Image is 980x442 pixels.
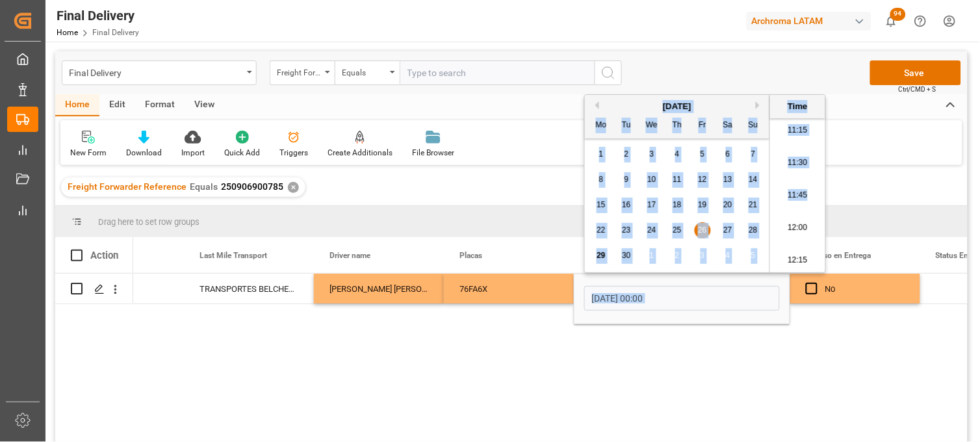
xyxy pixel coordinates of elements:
[695,118,711,134] div: Fr
[593,172,610,188] div: Choose Monday, September 8th, 2025
[673,175,681,184] span: 11
[585,100,769,113] div: [DATE]
[723,200,732,209] span: 20
[669,146,686,162] div: Choose Thursday, September 4th, 2025
[459,251,482,260] span: Placas
[314,274,444,304] div: [PERSON_NAME] [PERSON_NAME]
[342,64,386,79] div: Equals
[756,101,764,109] button: Next Month
[270,60,335,85] button: open menu
[622,200,630,209] span: 16
[723,175,732,184] span: 13
[745,172,762,188] div: Choose Sunday, September 14th, 2025
[806,251,871,260] span: Retraso en Entrega
[644,222,660,239] div: Choose Wednesday, September 24th, 2025
[773,100,822,113] div: Time
[644,197,660,213] div: Choose Wednesday, September 17th, 2025
[644,118,660,134] div: We
[619,146,635,162] div: Choose Tuesday, September 2nd, 2025
[647,200,656,209] span: 17
[444,274,574,304] div: 76FA6X
[126,147,162,159] div: Download
[698,200,706,209] span: 19
[55,274,133,304] div: Press SPACE to select this row.
[669,118,686,134] div: Th
[589,142,766,268] div: month 2025-09
[749,200,757,209] span: 21
[593,118,610,134] div: Mo
[57,6,139,25] div: Final Delivery
[825,274,905,304] div: No
[723,226,732,235] span: 27
[698,226,706,235] span: 26
[591,101,599,109] button: Previous Month
[695,146,711,162] div: Choose Friday, September 5th, 2025
[593,222,610,239] div: Choose Monday, September 22nd, 2025
[720,197,736,213] div: Choose Saturday, September 20th, 2025
[644,172,660,188] div: Choose Wednesday, September 10th, 2025
[720,222,736,239] div: Choose Saturday, September 27th, 2025
[184,274,314,304] div: TRANSPORTES BELCHEZ SA DE CV
[99,94,135,116] div: Edit
[669,172,686,188] div: Choose Thursday, September 11th, 2025
[726,149,730,159] span: 6
[906,6,935,36] button: Help Center
[221,181,283,192] span: 250906900785
[673,200,681,209] span: 18
[135,94,185,116] div: Format
[328,147,393,159] div: Create Additionals
[98,217,200,227] span: Drag here to set row groups
[747,8,877,33] button: Archroma LATAM
[62,60,257,85] button: open menu
[597,251,605,260] span: 29
[695,222,711,239] div: Choose Friday, September 26th, 2025
[70,147,107,159] div: New Form
[770,147,825,179] li: 11:30
[597,226,605,235] span: 22
[329,251,370,260] span: Driver name
[673,226,681,235] span: 25
[770,179,825,212] li: 11:45
[599,149,604,159] span: 1
[770,212,825,244] li: 12:00
[277,64,321,79] div: Freight Forwarder Reference
[597,200,605,209] span: 15
[720,146,736,162] div: Choose Saturday, September 6th, 2025
[599,175,604,184] span: 8
[749,175,757,184] span: 14
[877,6,906,36] button: show 94 new notifications
[595,60,622,85] button: search button
[698,175,706,184] span: 12
[745,146,762,162] div: Choose Sunday, September 7th, 2025
[593,146,610,162] div: Choose Monday, September 1st, 2025
[669,197,686,213] div: Choose Thursday, September 18th, 2025
[625,175,629,184] span: 9
[899,84,936,94] span: Ctrl/CMD + S
[619,222,635,239] div: Choose Tuesday, September 23rd, 2025
[68,181,187,192] span: Freight Forwarder Reference
[890,8,906,21] span: 94
[745,118,762,134] div: Su
[647,175,656,184] span: 10
[279,147,308,159] div: Triggers
[720,172,736,188] div: Choose Saturday, September 13th, 2025
[619,197,635,213] div: Choose Tuesday, September 16th, 2025
[619,118,635,134] div: Tu
[720,118,736,134] div: Sa
[619,248,635,264] div: Choose Tuesday, September 30th, 2025
[90,250,118,261] div: Action
[224,147,260,159] div: Quick Add
[55,94,99,116] div: Home
[625,149,629,159] span: 2
[185,94,224,116] div: View
[69,64,242,80] div: Final Delivery
[622,251,630,260] span: 30
[288,182,299,193] div: ✕
[335,60,400,85] button: open menu
[669,222,686,239] div: Choose Thursday, September 25th, 2025
[647,226,656,235] span: 24
[593,197,610,213] div: Choose Monday, September 15th, 2025
[745,197,762,213] div: Choose Sunday, September 21st, 2025
[747,12,871,31] div: Archroma LATAM
[190,181,218,192] span: Equals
